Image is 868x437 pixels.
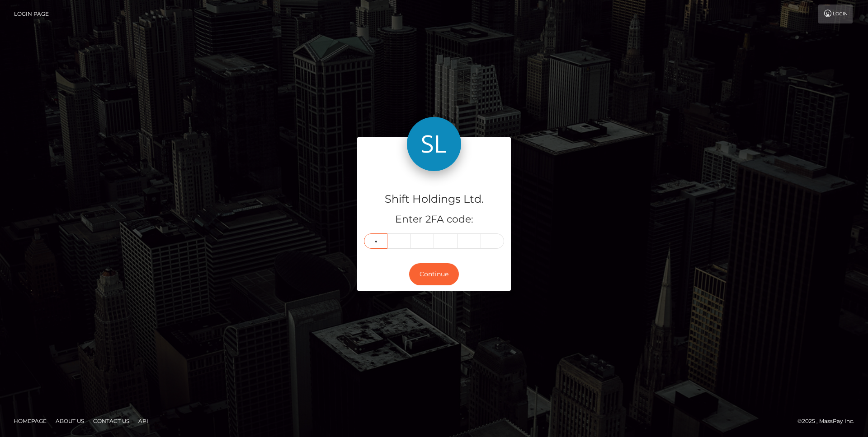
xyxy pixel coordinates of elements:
[52,414,88,428] a: About Us
[818,5,853,23] a: Login
[14,5,49,23] a: Login Page
[135,414,152,428] a: API
[10,414,50,428] a: Homepage
[409,263,459,285] button: Continue
[364,191,504,207] h4: Shift Holdings Ltd.
[364,213,504,227] h5: Enter 2FA code:
[407,117,461,171] img: Shift Holdings Ltd.
[90,414,133,428] a: Contact Us
[797,416,861,426] div: © 2025 , MassPay Inc.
